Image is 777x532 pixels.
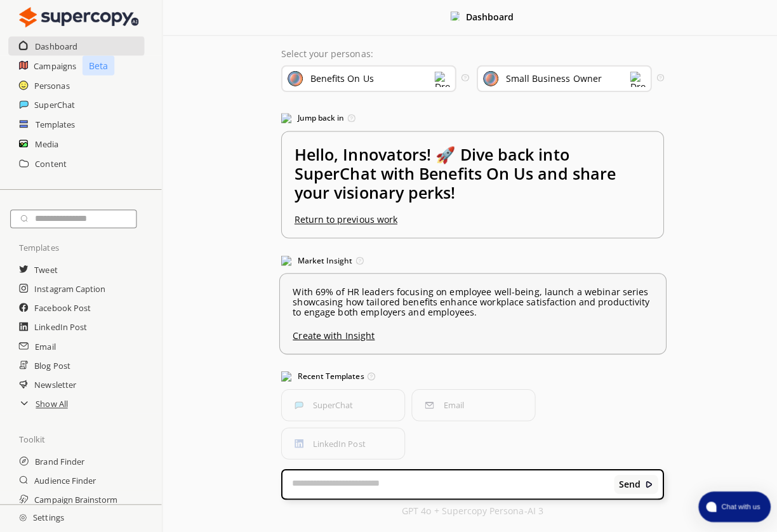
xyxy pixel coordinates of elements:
a: Instagram Caption [34,279,105,298]
h3: Market Insight [279,251,660,270]
img: LinkedIn Post [293,438,302,447]
a: Facebook Post [34,298,90,317]
a: Templates [35,116,74,135]
a: Email [35,336,55,356]
button: EmailEmail [409,389,532,420]
div: Benefits On Us [309,75,371,85]
p: GPT 4o + Supercopy Persona-AI 3 [399,505,540,515]
img: Market Insight [279,256,289,266]
a: Dashboard [35,38,77,57]
img: Email [422,400,431,409]
img: Dropdown Icon [432,73,447,88]
p: Beta [82,57,114,77]
a: Tweet [34,260,57,279]
img: Popular Templates [279,371,289,381]
a: Blog Post [34,356,70,375]
button: atlas-launcher [694,490,766,521]
div: Small Business Owner [503,75,598,85]
b: Dashboard [463,13,510,25]
img: Tooltip Icon [345,116,353,123]
img: SuperChat [293,400,302,409]
img: Close [19,6,138,32]
img: Tooltip Icon [365,372,373,380]
b: Send [614,478,636,488]
img: Brand Icon [286,72,301,88]
h2: Hello, Innovators! 🚀 Dive back into SuperChat with Benefits On Us and share your visionary perks! [293,145,647,215]
a: Newsletter [34,375,76,394]
button: SuperChatSuperChat [279,389,402,420]
a: LinkedIn Post [34,317,86,336]
button: LinkedIn PostLinkedIn Post [279,427,402,458]
u: Return to previous work [293,214,395,226]
a: Personas [34,77,69,96]
a: Campaign Brainstorm [34,489,117,508]
a: Media [35,135,58,154]
a: SuperChat [34,96,74,116]
p: Select your personas: [279,50,660,60]
img: Close [448,13,456,22]
u: Create with Insight [291,324,648,341]
img: Audience Icon [480,72,495,88]
a: Content [35,155,66,174]
span: Chat with us [712,500,758,510]
p: With 69% of HR leaders focusing on employee well-being, launch a webinar series showcasing how ta... [291,287,648,317]
h3: Jump back in [279,110,660,129]
img: Tooltip Icon [653,76,660,83]
a: Brand Finder [35,451,84,470]
a: Audience Finder [34,470,95,489]
img: Jump Back In [279,114,289,124]
img: Tooltip Icon [354,257,361,265]
img: Close [19,512,27,520]
h3: Recent Templates [279,366,660,385]
img: Close [641,479,649,488]
img: Tooltip Icon [458,76,465,83]
img: Dropdown Icon [626,73,641,88]
a: Campaigns [34,58,76,77]
a: Show All [36,394,67,413]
